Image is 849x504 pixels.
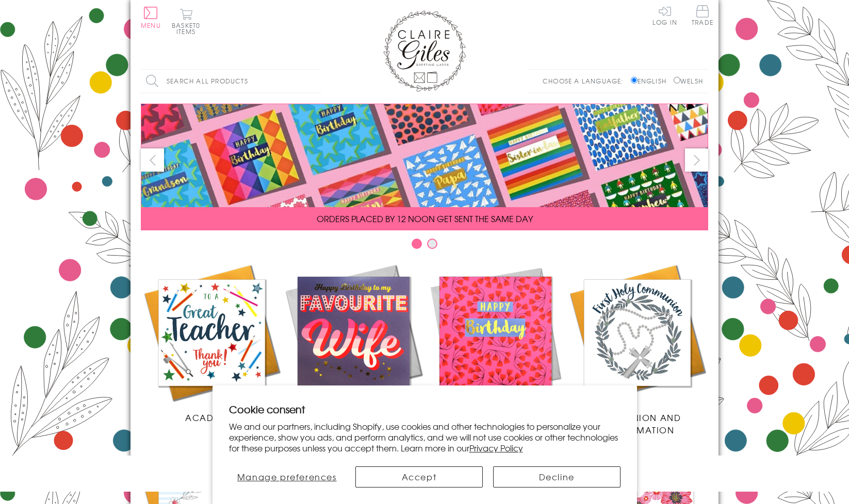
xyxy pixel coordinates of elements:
button: Manage preferences [228,466,345,488]
div: Carousel Pagination [141,238,708,254]
label: English [631,76,672,86]
a: New Releases [283,262,424,424]
button: Carousel Page 2 [427,239,437,249]
span: Trade [692,5,713,25]
button: Menu [141,7,161,28]
h2: Cookie consent [229,402,621,416]
a: Log In [652,5,677,25]
a: Communion and Confirmation [566,262,708,436]
label: Welsh [674,76,703,86]
span: 0 items [176,21,200,36]
button: next [685,148,708,172]
p: We and our partners, including Shopify, use cookies and other technologies to personalize your ex... [229,421,621,453]
span: Manage preferences [237,471,337,483]
img: Claire Giles Greetings Cards [383,10,466,92]
a: Academic [141,262,283,424]
a: Birthdays [424,262,566,424]
button: prev [141,148,164,172]
p: Choose a language: [543,76,629,86]
a: Trade [692,5,713,27]
button: Decline [493,466,621,488]
input: Welsh [674,77,680,83]
a: Privacy Policy [469,442,523,454]
button: Accept [355,466,483,488]
span: Communion and Confirmation [594,411,681,436]
input: Search all products [141,70,321,93]
button: Carousel Page 1 (Current Slide) [412,239,422,249]
button: Basket0 items [172,8,200,35]
input: English [631,77,638,83]
input: Search [311,70,321,93]
span: Menu [141,21,161,30]
span: Academic [185,411,238,424]
span: ORDERS PLACED BY 12 NOON GET SENT THE SAME DAY [317,212,533,225]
